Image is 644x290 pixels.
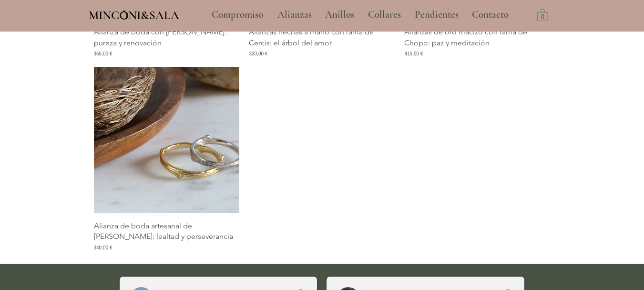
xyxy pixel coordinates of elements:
[404,27,550,57] a: Alianzas de oro macizo con rama de Chopo: paz y meditación415,00 €
[89,8,179,22] span: MINCONI&SALA
[94,67,240,213] a: Alianza de boda artesanal en oro
[94,67,240,251] div: Galería de Alianza de boda artesanal de Roble: lealtad y perseverancia
[404,27,550,48] p: Alianzas de oro macizo con rama de Chopo: paz y meditación
[94,244,112,251] span: 340,00 €
[537,8,548,21] a: Carrito con 0 ítems
[404,50,423,57] span: 415,00 €
[465,3,516,27] a: Contacto
[249,27,395,48] p: Alianzas hechas a mano con rama de Cercis: el árbol del amor
[273,3,317,27] p: Alianzas
[361,3,408,27] a: Collares
[94,221,240,251] a: Alianza de boda artesanal de [PERSON_NAME]: lealtad y perseverancia340,00 €
[408,3,465,27] a: Pendientes
[541,14,544,21] text: 0
[94,27,240,57] a: Alianza de boda con [PERSON_NAME]: pureza y renovación355,00 €
[94,221,240,242] p: Alianza de boda artesanal de [PERSON_NAME]: lealtad y perseverancia
[89,6,179,22] a: MINCONI&SALA
[186,3,535,27] nav: Sitio
[270,3,318,27] a: Alianzas
[467,3,513,27] p: Contacto
[318,3,361,27] a: Anillos
[94,27,240,48] p: Alianza de boda con [PERSON_NAME]: pureza y renovación
[363,3,406,27] p: Collares
[320,3,359,27] p: Anillos
[94,50,112,57] span: 355,00 €
[207,3,268,27] p: Compromiso
[410,3,463,27] p: Pendientes
[249,27,395,57] a: Alianzas hechas a mano con rama de Cercis: el árbol del amor330,00 €
[120,10,128,20] img: Minconi Sala
[249,50,267,57] span: 330,00 €
[204,3,270,27] a: Compromiso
